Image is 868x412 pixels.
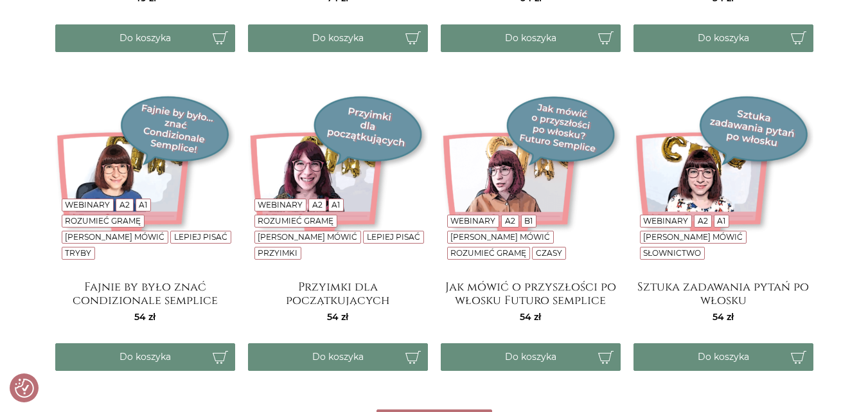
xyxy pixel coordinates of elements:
[174,232,227,242] a: Lepiej pisać
[633,24,813,52] button: Do koszyka
[15,379,34,398] img: Revisit consent button
[15,379,34,398] button: Preferencje co do zgód
[258,216,333,226] a: Rozumieć gramę
[713,311,734,323] span: 54
[450,232,550,242] a: [PERSON_NAME] mówić
[139,200,147,210] a: A1
[643,232,743,242] a: [PERSON_NAME] mówić
[450,216,495,226] a: Webinary
[332,200,340,210] a: A1
[258,232,357,242] a: [PERSON_NAME] mówić
[248,343,428,371] button: Do koszyka
[536,248,562,258] a: Czasy
[450,248,526,258] a: Rozumieć gramę
[643,248,701,258] a: Słownictwo
[312,200,323,210] a: A2
[248,280,428,306] a: Przyimki dla początkujących
[520,311,541,323] span: 54
[65,248,91,258] a: Tryby
[717,216,725,226] a: A1
[524,216,533,226] a: B1
[65,216,141,226] a: Rozumieć gramę
[643,216,688,226] a: Webinary
[55,280,235,306] a: Fajnie by było znać condizionale semplice
[134,311,155,323] span: 54
[120,200,130,210] a: A2
[698,216,708,226] a: A2
[258,248,297,258] a: Przyimki
[55,343,235,371] button: Do koszyka
[327,311,348,323] span: 54
[367,232,420,242] a: Lepiej pisać
[441,24,621,52] button: Do koszyka
[441,280,621,306] a: Jak mówić o przyszłości po włosku Futuro semplice
[505,216,515,226] a: A2
[55,24,235,52] button: Do koszyka
[65,200,110,210] a: Webinary
[248,24,428,52] button: Do koszyka
[633,280,813,306] a: Sztuka zadawania pytań po włosku
[633,343,813,371] button: Do koszyka
[65,232,164,242] a: [PERSON_NAME] mówić
[258,200,303,210] a: Webinary
[441,343,621,371] button: Do koszyka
